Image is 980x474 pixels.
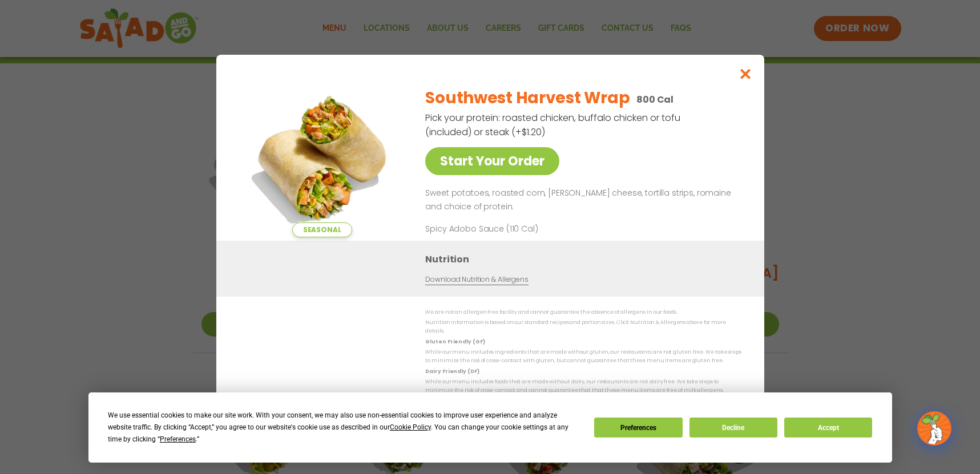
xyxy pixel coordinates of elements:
p: While our menu includes ingredients that are made without gluten, our restaurants are not gluten ... [425,348,741,366]
button: Accept [784,418,872,437]
p: While our menu includes foods that are made without dairy, our restaurants are not dairy free. We... [425,378,741,395]
h2: Southwest Harvest Wrap [425,86,630,110]
p: We are not an allergen free facility and cannot guarantee the absence of allergens in our foods. [425,308,741,317]
h3: Nutrition [425,252,747,266]
p: Sweet potatoes, roasted corn, [PERSON_NAME] cheese, tortilla strips, romaine and choice of protein. [425,187,737,214]
strong: Gluten Friendly (GF) [425,338,485,345]
p: Pick your protein: roasted chicken, buffalo chicken or tofu (included) or steak (+$1.20) [425,111,682,139]
button: Decline [689,418,777,437]
p: Nutrition information is based on our standard recipes and portion sizes. Click Nutrition & Aller... [425,318,741,336]
p: Spicy Adobo Sauce (110 Cal) [425,222,636,234]
div: Cookie Consent Prompt [88,392,892,463]
button: Preferences [594,418,682,437]
span: Cookie Policy [390,423,431,431]
button: Close modal [727,55,764,93]
span: Seasonal [292,222,352,237]
img: wpChatIcon [918,412,950,444]
span: Preferences [160,435,196,443]
div: We use essential cookies to make our site work. With your consent, we may also use non-essential ... [108,410,580,445]
p: 800 Cal [636,92,674,107]
a: Start Your Order [425,147,559,175]
strong: Dairy Friendly (DF) [425,367,479,374]
a: Download Nutrition & Allergens [425,274,528,285]
img: Featured product photo for Southwest Harvest Wrap [242,78,402,237]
